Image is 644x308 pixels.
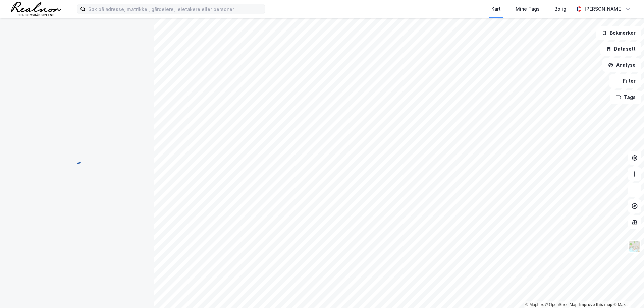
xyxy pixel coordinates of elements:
[525,302,544,307] a: Mapbox
[584,5,623,13] div: [PERSON_NAME]
[11,2,61,16] img: realnor-logo.934646d98de889bb5806.png
[610,90,641,104] button: Tags
[596,26,641,40] button: Bokmerker
[602,58,641,72] button: Analyse
[609,74,641,88] button: Filter
[491,5,501,13] div: Kart
[579,302,612,307] a: Improve this map
[516,5,540,13] div: Mine Tags
[628,240,641,253] img: Z
[86,4,265,14] input: Søk på adresse, matrikkel, gårdeiere, leietakere eller personer
[554,5,566,13] div: Bolig
[610,276,644,308] div: Kontrollprogram for chat
[545,302,578,307] a: OpenStreetMap
[72,154,83,165] img: spinner.a6d8c91a73a9ac5275cf975e30b51cfb.svg
[600,42,641,56] button: Datasett
[610,276,644,308] iframe: Chat Widget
